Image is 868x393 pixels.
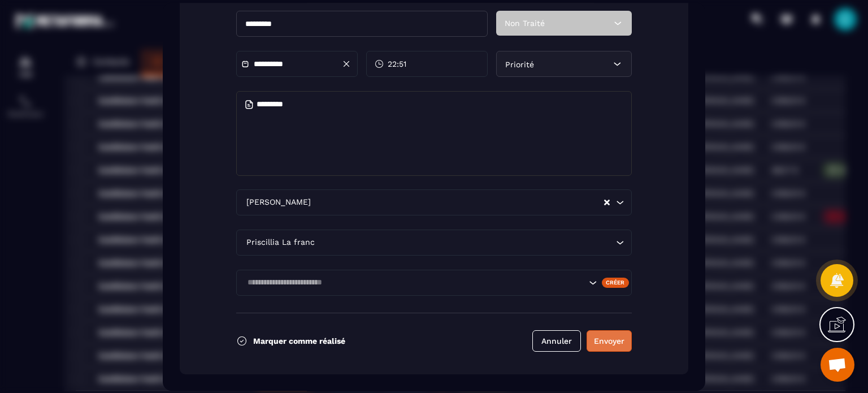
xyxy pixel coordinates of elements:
p: Marquer comme réalisé [253,336,345,346]
span: 22:51 [388,58,406,70]
button: Annuler [532,330,581,352]
span: Priorité [505,59,534,68]
div: Ouvrir le chat [821,348,854,382]
div: Search for option [236,230,632,256]
input: Search for option [244,277,586,289]
input: Search for option [317,236,613,249]
button: Envoyer [587,330,632,352]
div: Search for option [236,270,632,296]
div: Search for option [236,189,632,215]
input: Search for option [313,196,603,209]
div: Créer [602,278,630,288]
span: [PERSON_NAME] [244,196,313,209]
button: Clear Selected [604,198,610,206]
span: Priscillia La franc [244,236,317,249]
span: Non Traité [505,19,545,28]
